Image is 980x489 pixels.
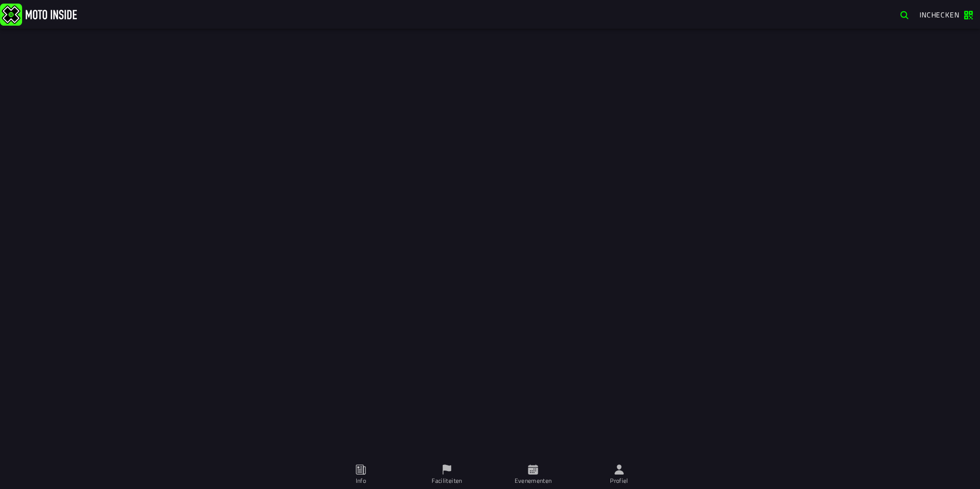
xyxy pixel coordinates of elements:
[920,9,959,20] span: Inchecken
[515,476,552,485] ion-label: Evenementen
[914,6,978,23] a: Inchecken
[356,476,366,485] ion-label: Info
[610,476,628,485] ion-label: Profiel
[432,476,462,485] ion-label: Faciliteiten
